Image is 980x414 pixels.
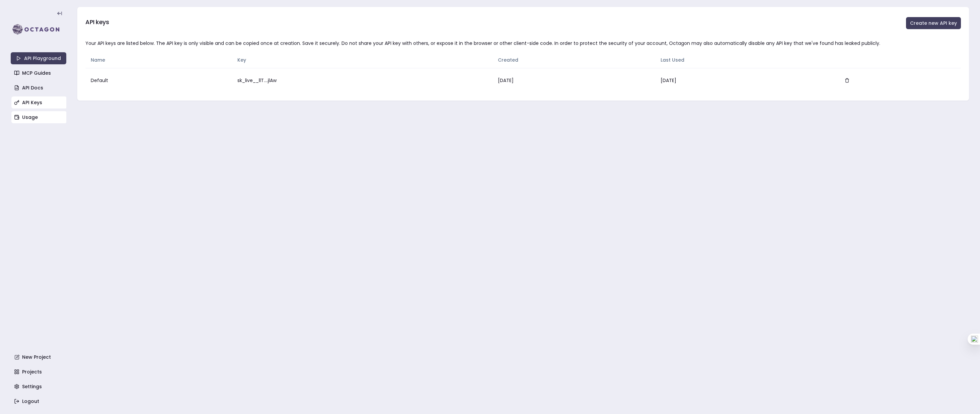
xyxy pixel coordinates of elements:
td: sk_live__llT....jlAw [232,68,493,92]
img: one_i.png [971,336,978,343]
h3: API keys [85,17,109,27]
a: Logout [11,395,67,407]
a: Usage [11,111,67,123]
td: [DATE] [655,68,835,92]
div: Your API keys are listed below. The API key is only visible and can be copied once at creation. S... [85,40,961,47]
td: [DATE] [493,68,655,92]
a: API Keys [11,96,67,109]
th: Key [232,52,493,68]
a: Projects [11,366,67,378]
a: MCP Guides [11,67,67,79]
td: Default [85,68,232,92]
th: Last Used [655,52,835,68]
th: Created [493,52,655,68]
img: logo-rect-yK7x_WSZ.svg [11,23,66,36]
a: API Playground [11,52,66,64]
a: New Project [11,351,67,363]
a: API Docs [11,82,67,94]
th: Name [85,52,232,68]
button: Create new API key [906,17,961,29]
a: Settings [11,381,67,393]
